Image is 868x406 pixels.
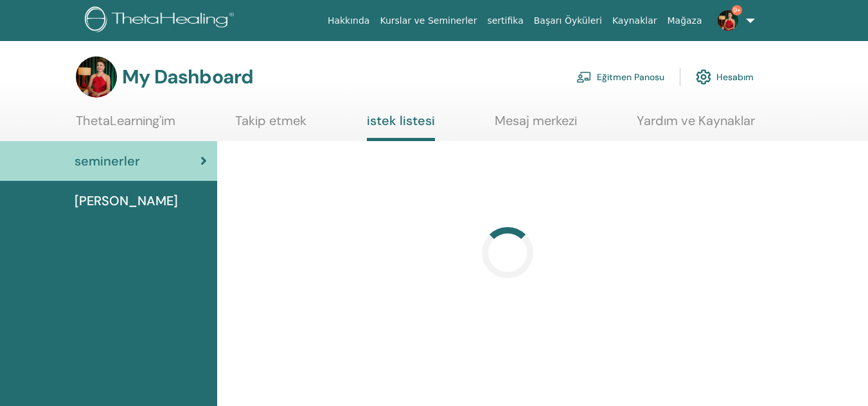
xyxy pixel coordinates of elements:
a: Hakkında [323,9,375,33]
img: logo.png [85,6,238,35]
a: istek listesi [367,113,435,141]
a: Eğitmen Panosu [576,63,664,91]
a: ThetaLearning'im [76,113,175,138]
img: cog.svg [696,66,711,88]
a: Hesabım [696,63,754,91]
img: default.jpg [76,56,117,97]
img: default.jpg [718,10,738,31]
a: Kaynaklar [607,9,662,33]
span: 9+ [732,5,742,15]
a: sertifika [482,9,528,33]
a: Yardım ve Kaynaklar [637,113,755,138]
a: Takip etmek [235,113,306,138]
a: Kurslar ve Seminerler [375,9,482,33]
a: Mağaza [662,9,707,33]
h3: My Dashboard [122,65,253,89]
a: Mesaj merkezi [495,113,577,138]
img: chalkboard-teacher.svg [576,71,592,83]
span: [PERSON_NAME] [75,191,178,210]
a: Başarı Öyküleri [529,9,607,33]
span: seminerler [75,151,140,171]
